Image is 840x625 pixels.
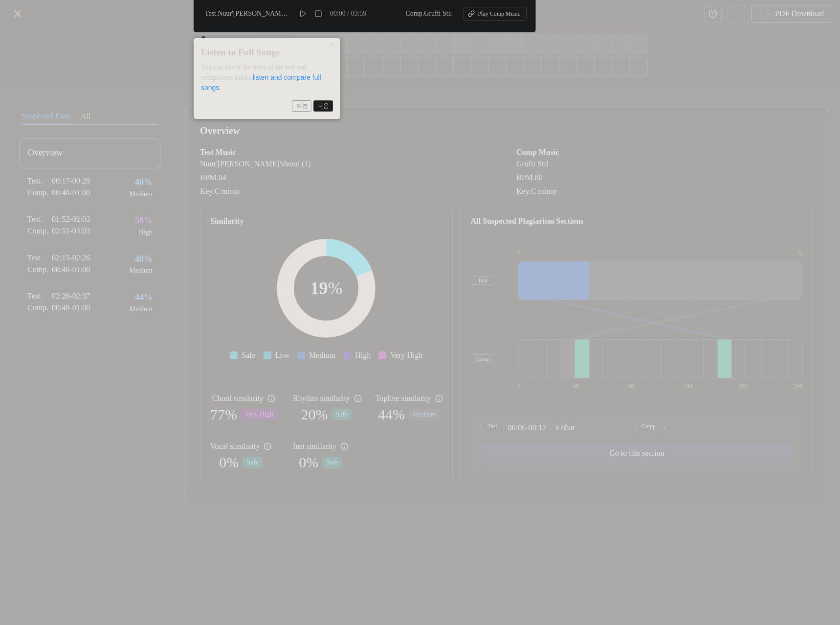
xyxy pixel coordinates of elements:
[406,9,452,19] span: Comp . Grufti Stil
[478,10,520,18] div: Play Comp Music
[313,100,333,112] button: 다음
[201,62,333,93] div: You can check the titles of the test and comparison tracks,
[205,9,291,19] span: Test . Nuur'[PERSON_NAME]'shuun (1)
[330,9,367,19] div: 00:00 / 03:59
[464,7,527,21] button: Play Comp Music
[201,73,321,92] span: listen and compare full songs.
[325,38,340,52] button: Close
[201,46,333,60] header: Listen to Full Songs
